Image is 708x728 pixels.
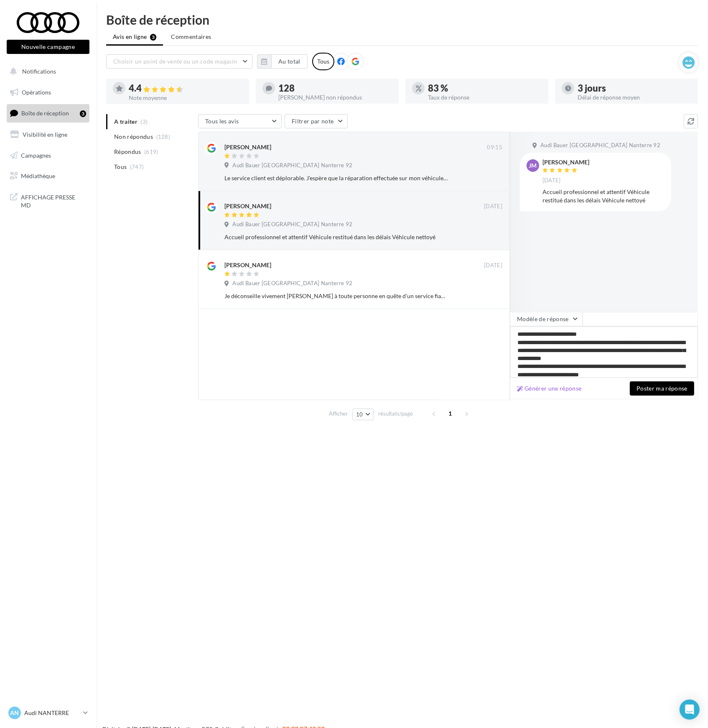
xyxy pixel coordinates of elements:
div: Délai de réponse moyen [578,95,691,100]
button: Générer une réponse [514,383,585,393]
span: AFFICHAGE PRESSE MD [21,192,86,209]
div: Taux de réponse [428,95,542,100]
span: Campagnes [21,151,51,158]
span: Audi Bauer [GEOGRAPHIC_DATA] Nanterre 92 [232,221,352,228]
span: Notifications [22,68,56,75]
div: [PERSON_NAME] [224,202,271,210]
span: Afficher [329,410,348,418]
span: (128) [156,133,171,140]
button: Notifications [5,63,88,80]
span: Visibilité en ligne [23,131,67,138]
span: Tous les avis [205,118,239,125]
span: JM [529,161,537,170]
span: Opérations [22,89,51,96]
button: Au total [257,54,308,69]
span: Non répondus [114,133,153,141]
a: AN Audi NANTERRE [7,705,89,721]
div: Je déconseille vivement [PERSON_NAME] à toute personne en quête d’un service fiable et respectueu... [224,292,448,300]
span: (747) [130,163,144,170]
div: [PERSON_NAME] [224,143,271,151]
span: [DATE] [542,177,561,184]
span: résultats/page [378,410,413,418]
div: 128 [278,84,392,93]
div: 83 % [428,84,542,93]
span: Répondus [114,148,141,156]
div: Le service client est déplorable. J'espère que la réparation effectuée sur mon véhicule est de qu... [224,174,448,182]
div: Note moyenne [129,95,242,101]
span: [DATE] [484,262,502,269]
button: Modèle de réponse [510,312,583,326]
p: Audi NANTERRE [24,709,80,717]
span: Choisir un point de vente ou un code magasin [113,58,237,65]
span: Audi Bauer [GEOGRAPHIC_DATA] Nanterre 92 [232,162,352,169]
div: [PERSON_NAME] [542,159,589,165]
span: Audi Bauer [GEOGRAPHIC_DATA] Nanterre 92 [540,142,660,149]
div: 3 jours [578,84,691,93]
div: [PERSON_NAME] [224,261,271,269]
button: Filtrer par note [285,114,348,128]
a: Visibilité en ligne [5,126,91,143]
div: Open Intercom Messenger [680,700,700,720]
span: Médiathèque [21,172,55,179]
div: Accueil professionnel et attentif Véhicule restitué dans les délais Véhicule nettoyé [224,233,448,241]
a: AFFICHAGE PRESSE MD [5,188,91,213]
span: AN [10,709,19,717]
span: 10 [356,411,363,418]
a: Opérations [5,84,91,101]
span: (619) [144,148,158,155]
span: [DATE] [484,203,502,210]
a: Boîte de réception3 [5,104,91,122]
button: Tous les avis [198,114,282,128]
button: Poster ma réponse [630,381,694,396]
div: Accueil professionnel et attentif Véhicule restitué dans les délais Véhicule nettoyé [542,188,665,204]
span: 09:15 [487,144,502,151]
span: Audi Bauer [GEOGRAPHIC_DATA] Nanterre 92 [232,280,352,287]
div: 3 [80,110,86,117]
span: 1 [444,407,457,420]
button: Nouvelle campagne [7,40,89,54]
button: Au total [271,54,308,69]
div: [PERSON_NAME] non répondus [278,95,392,100]
a: Campagnes [5,147,91,164]
div: Tous [312,53,334,70]
div: 4.4 [129,84,242,93]
a: Médiathèque [5,167,91,185]
button: 10 [352,409,374,420]
span: Commentaires [171,33,211,41]
span: Tous [114,163,127,171]
div: Boîte de réception [106,13,698,26]
span: Boîte de réception [21,110,69,117]
button: Choisir un point de vente ou un code magasin [106,54,252,69]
